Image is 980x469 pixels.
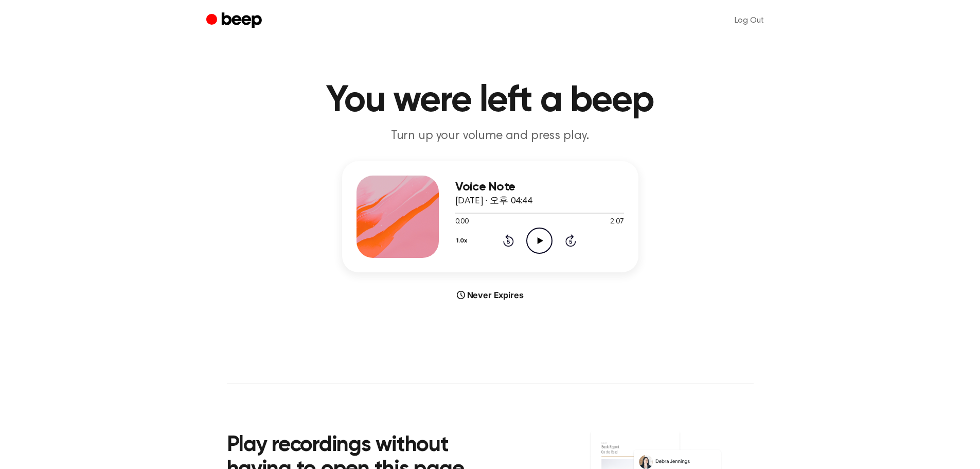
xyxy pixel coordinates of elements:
[206,11,264,31] a: Beep
[724,8,774,33] a: Log Out
[342,289,638,301] div: Never Expires
[455,180,624,194] h3: Voice Note
[455,197,532,206] span: [DATE] · 오후 04:44
[293,128,688,145] p: Turn up your volume and press play.
[455,232,471,250] button: 1.0x
[455,217,469,228] span: 0:00
[227,82,754,119] h1: You were left a beep
[610,217,623,228] span: 2:07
